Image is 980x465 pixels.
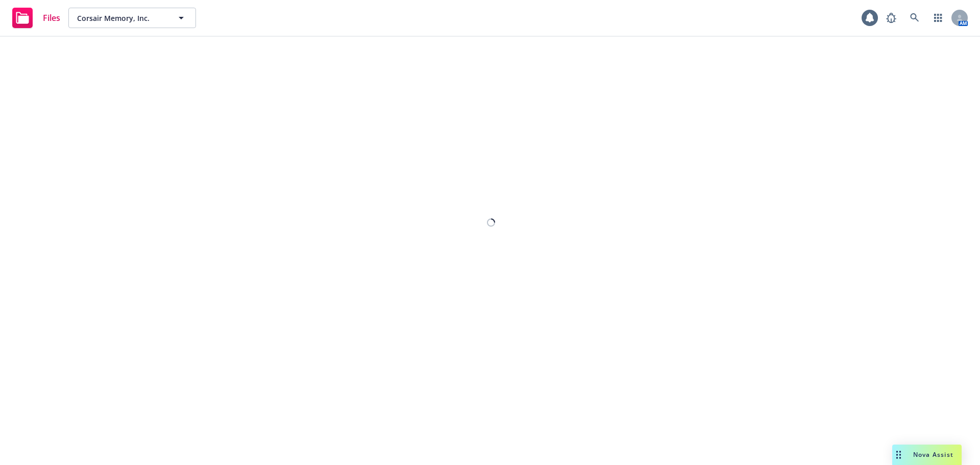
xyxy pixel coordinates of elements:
[8,4,64,32] a: Files
[904,8,925,28] a: Search
[77,13,165,23] span: Corsair Memory, Inc.
[892,445,905,465] div: Drag to move
[892,445,962,465] button: Nova Assist
[68,8,196,28] button: Corsair Memory, Inc.
[913,450,953,459] span: Nova Assist
[928,8,948,28] a: Switch app
[43,14,60,22] span: Files
[881,8,901,28] a: Report a Bug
